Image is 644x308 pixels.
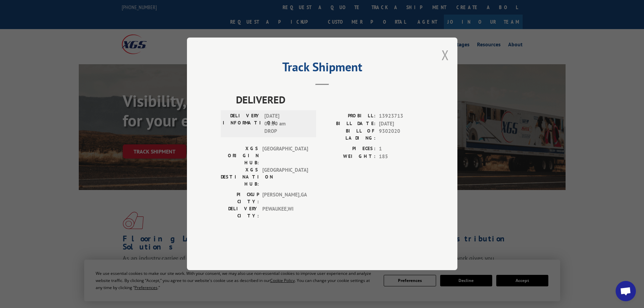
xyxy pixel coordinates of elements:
[262,191,308,206] span: [PERSON_NAME] , GA
[322,113,376,120] label: PROBILL:
[616,281,636,301] a: Open chat
[322,120,376,128] label: BILL DATE:
[221,191,259,206] label: PICKUP CITY:
[223,113,261,136] label: DELIVERY INFORMATION:
[236,92,424,108] span: DELIVERED
[262,206,308,220] span: PEWAUKEE , WI
[379,120,424,128] span: [DATE]
[221,62,424,75] h2: Track Shipment
[221,167,259,188] label: XGS DESTINATION HUB:
[379,128,424,142] span: 9302020
[379,113,424,120] span: 13923713
[379,153,424,161] span: 185
[264,113,310,136] span: [DATE] 06:30 am DROP
[221,206,259,220] label: DELIVERY CITY:
[379,145,424,153] span: 1
[322,145,376,153] label: PIECES:
[322,128,376,142] label: BILL OF LADING:
[262,167,308,188] span: [GEOGRAPHIC_DATA]
[262,145,308,167] span: [GEOGRAPHIC_DATA]
[442,46,449,64] button: Close modal
[322,153,376,161] label: WEIGHT:
[221,145,259,167] label: XGS ORIGIN HUB:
